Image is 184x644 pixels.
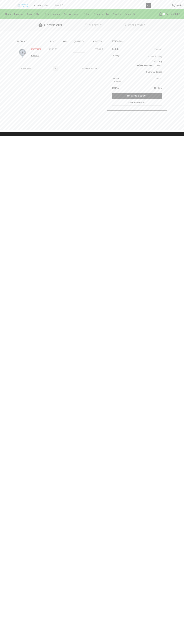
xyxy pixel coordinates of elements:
bdi: 12.50 [156,77,162,81]
span: 1 [162,13,165,15]
a: प्रेशर मिटर [31,47,41,52]
a: About Us [111,11,123,17]
a: Blog [104,11,111,17]
th: Shipping [112,53,128,75]
th: Payment Processing [112,75,128,84]
input: Coupon code [17,66,58,71]
a: 1 Cart ₹500.00 [154,12,180,17]
a: Change address [146,70,162,74]
th: SKU [60,36,69,45]
input: Search for... [53,3,146,8]
th: Subtotal [112,46,128,53]
span: ₹ [154,86,155,90]
th: Quantity [69,36,88,45]
span: ₹ [171,12,172,16]
img: Water Pressure Meter [17,48,28,58]
a: Drip Irrigation [44,11,63,17]
a: Filter [82,11,92,17]
a: Sign in [155,3,182,8]
p: Shipping to . [130,59,162,68]
bdi: 500.00 [49,47,57,51]
th: Total [112,84,128,90]
bdi: 500.00 [171,12,180,16]
th: Product [17,36,46,45]
h2: Cart totals [112,40,162,44]
input: Product quantity [76,48,82,53]
span: Sign in [175,4,182,7]
span: ₹ [154,47,155,51]
span: ₹ [95,47,96,51]
a: Raingun [13,11,26,17]
th: Subtotal [88,36,103,45]
bdi: 500.00 [95,47,103,51]
bdi: 500.00 [154,47,162,51]
span: Cart [165,12,170,16]
a: Contact Us [123,11,137,17]
th: Price [46,36,60,45]
label: To Pay Shipping [148,55,162,58]
a: Proceed to checkout [112,93,162,99]
a: Checkout [84,23,123,27]
a: Sprayer pump [63,11,82,17]
span: ₹ [49,47,50,51]
a: Clear shopping cart [78,66,103,71]
span: ₹ [156,77,157,81]
input: OK [53,66,58,71]
strong: [GEOGRAPHIC_DATA] [139,63,162,68]
a: Home [4,11,13,17]
button: Search button [146,3,151,8]
a: Remove [31,54,44,58]
a: Brush Cutter [26,11,44,17]
a: Continue shopping [112,100,162,106]
bdi: 512.50 [154,86,162,90]
a: Products [92,11,104,17]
